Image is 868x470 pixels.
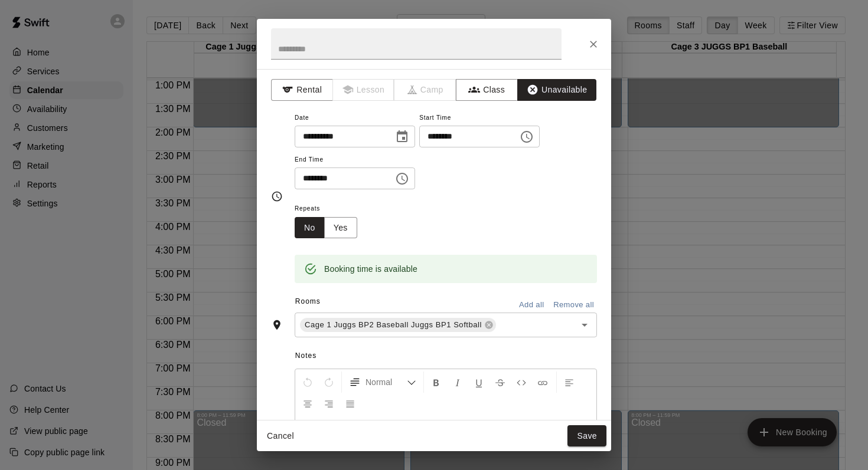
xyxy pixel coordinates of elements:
span: Date [295,110,415,126]
button: Close [583,34,604,55]
div: Cage 1 Juggs BP2 Baseball Juggs BP1 Softball [300,318,496,332]
span: Repeats [295,201,367,217]
button: Yes [324,217,357,239]
button: Redo [319,372,339,393]
span: Normal [366,376,407,388]
button: Choose time, selected time is 3:00 PM [390,167,414,190]
button: Rental [271,79,333,101]
button: Format Italics [448,372,468,393]
button: Format Underline [469,372,489,393]
button: Choose date, selected date is Aug 22, 2025 [390,125,414,149]
button: Insert Code [511,372,531,393]
span: Start Time [419,110,540,126]
button: Unavailable [517,79,596,101]
button: Add all [513,296,550,314]
button: Right Align [319,393,339,414]
button: Formatting Options [344,372,421,393]
span: End Time [295,152,415,168]
div: Booking time is available [324,258,417,280]
span: Camps can only be created in the Services page [394,79,456,101]
button: No [295,217,325,239]
button: Format Strikethrough [490,372,510,393]
div: outlined button group [295,217,357,239]
button: Choose time, selected time is 2:00 PM [515,125,539,149]
span: Rooms [295,297,321,305]
button: Remove all [550,296,597,314]
span: Lessons must be created in the Services page first [333,79,395,101]
button: Undo [298,372,318,393]
svg: Timing [271,190,283,202]
button: Save [567,425,606,447]
button: Cancel [262,425,299,447]
button: Open [576,317,593,333]
svg: Rooms [271,319,283,331]
span: Notes [295,347,597,366]
span: Cage 1 Juggs BP2 Baseball Juggs BP1 Softball [300,319,487,331]
button: Center Align [298,393,318,414]
button: Justify Align [340,393,360,414]
button: Left Align [559,372,579,393]
button: Format Bold [426,372,446,393]
button: Insert Link [533,372,553,393]
button: Class [456,79,518,101]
